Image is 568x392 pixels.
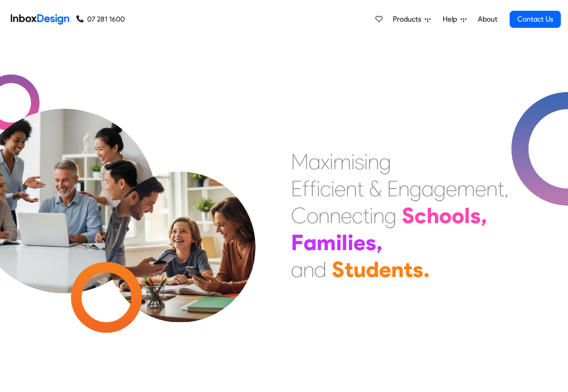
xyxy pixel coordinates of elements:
div: Maximising Efficient & Engagement, Connecting Schools, Families, and Students. [291,148,509,283]
div: n [346,175,357,202]
div: i [330,148,333,175]
div: a [308,148,321,175]
div: e [353,229,365,256]
div: s [365,229,376,256]
div: e [379,256,391,283]
div: S [402,202,414,229]
div: s [413,256,423,283]
div: x [321,148,330,175]
div: d [314,256,326,283]
div: o [452,202,464,229]
div: i [364,148,368,175]
div: f [309,175,317,202]
div: a [304,229,317,256]
div: n [318,202,330,229]
div: m [333,148,351,175]
div: a [291,256,303,283]
a: 07 281 1600 [76,14,125,25]
div: n [486,175,498,202]
div: n [398,175,409,202]
div: d [366,256,379,283]
span: Products [393,14,425,25]
div: i [336,229,342,256]
div: c [320,175,331,202]
div: & [369,175,382,202]
div: t [344,256,353,283]
a: Contact Us [510,11,561,28]
div: f [302,175,309,202]
div: . [423,256,430,283]
div: n [330,202,341,229]
div: i [348,229,353,256]
a: Products [389,10,434,28]
div: , [504,175,509,202]
div: M [291,148,308,175]
div: t [498,175,504,202]
div: c [414,202,427,229]
div: m [457,175,475,202]
a: About [475,10,500,28]
div: g [384,202,396,229]
div: i [331,175,335,202]
div: , [481,202,487,229]
div: o [439,202,452,229]
div: s [355,148,364,175]
div: l [464,202,470,229]
img: parents_with_child.png [86,134,274,322]
div: i [317,175,320,202]
div: t [363,202,370,229]
div: a [422,175,434,202]
div: h [427,202,439,229]
div: E [387,175,398,202]
div: u [353,256,366,283]
div: e [335,175,346,202]
div: g [409,175,422,202]
div: C [291,202,307,229]
div: o [307,202,318,229]
div: n [368,148,379,175]
div: t [357,175,364,202]
div: t [404,256,413,283]
div: e [475,175,486,202]
div: s [470,202,481,229]
div: S [332,256,344,283]
div: n [303,256,314,283]
div: m [317,229,336,256]
div: i [351,148,355,175]
div: e [341,202,352,229]
div: n [391,256,404,283]
div: F [291,229,304,256]
div: i [370,202,373,229]
div: g [379,148,391,175]
div: c [352,202,363,229]
span: Help [443,14,461,25]
div: n [373,202,384,229]
div: E [291,175,302,202]
div: g [434,175,446,202]
div: l [342,229,348,256]
div: , [376,229,383,256]
a: Help [439,10,470,28]
div: e [446,175,457,202]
